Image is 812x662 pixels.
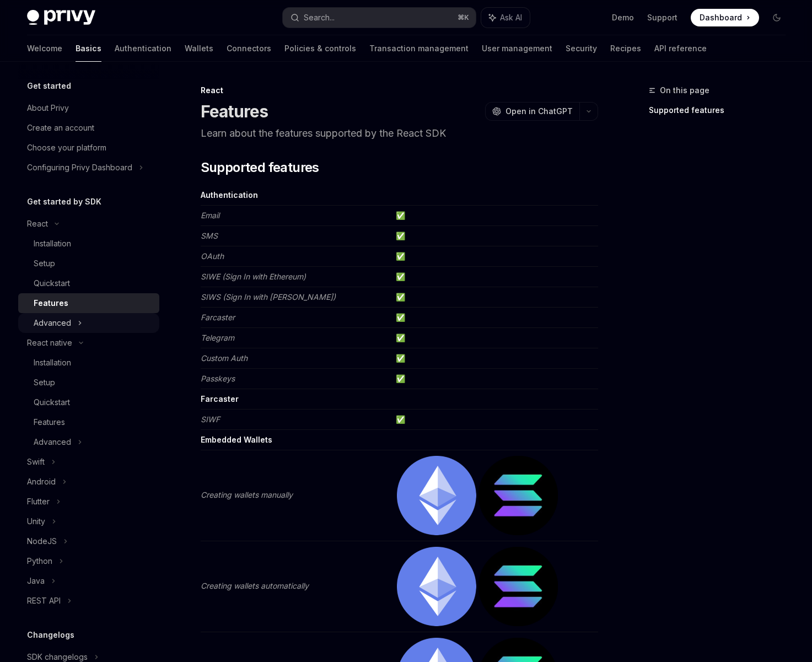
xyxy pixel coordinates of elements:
[115,35,171,62] a: Authentication
[27,336,72,349] div: React native
[185,35,213,62] a: Wallets
[304,11,335,24] div: Search...
[27,161,132,174] div: Configuring Privy Dashboard
[18,234,159,254] a: Installation
[34,376,55,389] div: Setup
[391,206,598,226] td: ✅
[18,353,159,373] a: Installation
[27,475,56,488] div: Android
[612,12,634,23] a: Demo
[391,226,598,246] td: ✅
[34,316,71,330] div: Advanced
[391,267,598,287] td: ✅
[34,416,65,429] div: Features
[27,574,45,588] div: Java
[391,410,598,430] td: ✅
[201,394,239,403] strong: Farcaster
[201,251,224,261] em: OAuth
[397,456,476,535] img: ethereum.png
[201,101,268,121] h1: Features
[201,126,598,141] p: Learn about the features supported by the React SDK
[482,35,552,62] a: User management
[18,118,159,138] a: Create an account
[506,106,573,117] span: Open in ChatGPT
[500,12,522,23] span: Ask AI
[18,98,159,118] a: About Privy
[27,515,45,528] div: Unity
[34,435,71,449] div: Advanced
[391,308,598,328] td: ✅
[201,211,219,220] em: Email
[478,547,558,626] img: solana.png
[201,435,272,444] strong: Embedded Wallets
[201,272,306,281] em: SIWE (Sign In with Ethereum)
[27,217,48,230] div: React
[391,246,598,267] td: ✅
[201,190,258,200] strong: Authentication
[481,8,530,28] button: Ask AI
[27,594,61,607] div: REST API
[18,138,159,158] a: Choose your platform
[369,35,469,62] a: Transaction management
[201,333,234,342] em: Telegram
[391,287,598,308] td: ✅
[18,273,159,293] a: Quickstart
[201,415,220,424] em: SIWF
[610,35,641,62] a: Recipes
[201,374,235,383] em: Passkeys
[18,392,159,412] a: Quickstart
[478,456,558,535] img: solana.png
[18,293,159,313] a: Features
[201,292,336,302] em: SIWS (Sign In with [PERSON_NAME])
[18,373,159,392] a: Setup
[34,237,71,250] div: Installation
[34,356,71,369] div: Installation
[654,35,707,62] a: API reference
[284,35,356,62] a: Policies & controls
[391,369,598,389] td: ✅
[76,35,101,62] a: Basics
[227,35,271,62] a: Connectors
[201,490,293,499] em: Creating wallets manually
[34,297,68,310] div: Features
[201,159,319,176] span: Supported features
[566,35,597,62] a: Security
[201,85,598,96] div: React
[27,455,45,469] div: Swift
[201,231,218,240] em: SMS
[27,535,57,548] div: NodeJS
[397,547,476,626] img: ethereum.png
[485,102,579,121] button: Open in ChatGPT
[18,254,159,273] a: Setup
[283,8,476,28] button: Search...⌘K
[649,101,794,119] a: Supported features
[660,84,709,97] span: On this page
[201,313,235,322] em: Farcaster
[27,141,106,154] div: Choose your platform
[27,121,94,134] div: Create an account
[201,353,248,363] em: Custom Auth
[391,328,598,348] td: ✅
[27,10,95,25] img: dark logo
[27,195,101,208] h5: Get started by SDK
[391,348,598,369] td: ✅
[768,9,786,26] button: Toggle dark mode
[691,9,759,26] a: Dashboard
[27,495,50,508] div: Flutter
[647,12,677,23] a: Support
[18,412,159,432] a: Features
[34,277,70,290] div: Quickstart
[34,257,55,270] div: Setup
[27,555,52,568] div: Python
[458,13,469,22] span: ⌘ K
[700,12,742,23] span: Dashboard
[27,35,62,62] a: Welcome
[27,79,71,93] h5: Get started
[27,628,74,642] h5: Changelogs
[201,581,309,590] em: Creating wallets automatically
[27,101,69,115] div: About Privy
[34,396,70,409] div: Quickstart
